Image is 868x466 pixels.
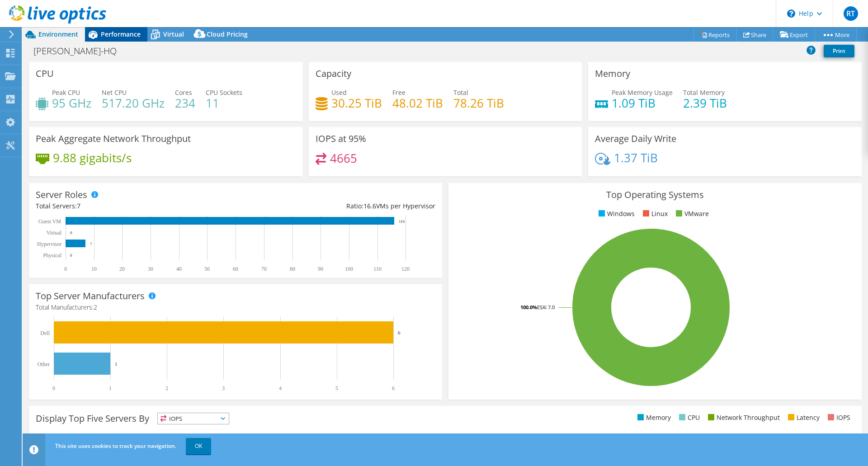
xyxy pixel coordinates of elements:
text: 116 [399,219,405,224]
h3: Peak Aggregate Network Throughput [36,134,191,144]
h3: IOPS at 95% [316,134,366,144]
span: Virtual [163,30,184,38]
li: Linux [641,209,668,219]
a: Reports [693,28,737,42]
h4: 95 GHz [52,98,91,108]
text: 4 [279,385,282,391]
span: Free [392,88,406,97]
h4: 1.37 TiB [614,153,658,163]
text: 60 [233,266,238,272]
li: VMware [674,209,709,219]
li: Latency [786,413,820,423]
h1: [PERSON_NAME]-HQ [29,46,131,56]
text: 0 [70,253,72,258]
h4: 9.88 gigabits/s [53,153,132,163]
text: 90 [318,266,323,272]
h3: Top Operating Systems [455,190,855,200]
text: Other [38,361,50,367]
h4: 48.02 TiB [392,98,443,108]
a: OK [186,438,211,454]
text: Hypervisor [37,241,61,247]
div: Ratio: VMs per Hypervisor [236,201,435,211]
h4: 2.39 TiB [683,98,727,108]
text: Virtual [47,230,62,236]
span: Total Memory [683,88,725,97]
h4: 30.25 TiB [331,98,382,108]
text: 0 [64,266,67,272]
span: 16.6 [363,202,376,210]
text: Guest VM [38,218,61,225]
h3: Average Daily Write [595,134,676,144]
span: Performance [101,30,141,38]
div: Total Servers: [36,201,236,211]
text: 120 [401,266,410,272]
text: Dell [40,330,50,336]
text: 2 [165,385,168,391]
text: Physical [43,252,61,259]
h3: CPU [36,69,54,79]
text: 5 [335,385,338,391]
a: Share [736,28,774,42]
span: Total [453,88,468,97]
span: IOPS [158,413,229,424]
text: 3 [222,385,225,391]
span: This site uses cookies to track your navigation. [55,442,176,450]
span: Peak CPU [52,88,80,97]
h3: Server Roles [36,190,87,200]
h4: 11 [206,98,242,108]
span: Cores [175,88,192,97]
a: Export [773,28,815,42]
span: Environment [38,30,78,38]
h4: 234 [175,98,195,108]
text: 110 [373,266,382,272]
li: IOPS [826,413,850,423]
li: CPU [677,413,700,423]
text: 30 [148,266,153,272]
a: Print [824,45,854,57]
text: 0 [70,231,72,235]
h3: Top Server Manufacturers [36,291,145,301]
svg: \n [787,9,795,18]
text: 100 [345,266,353,272]
text: 6 [392,385,395,391]
text: 70 [261,266,267,272]
h4: 1.09 TiB [612,98,673,108]
text: 50 [204,266,210,272]
span: 7 [77,202,80,210]
h4: 517.20 GHz [102,98,165,108]
text: 10 [91,266,97,272]
text: 1 [115,361,118,367]
h3: Memory [595,69,630,79]
text: 7 [90,242,92,246]
text: 80 [290,266,295,272]
a: More [815,28,857,42]
span: Used [331,88,347,97]
span: CPU Sockets [206,88,242,97]
text: 1 [109,385,112,391]
tspan: ESXi 7.0 [537,304,555,311]
h3: Capacity [316,69,351,79]
text: 20 [119,266,125,272]
text: 6 [398,330,401,335]
h4: 4665 [330,153,357,163]
text: 40 [176,266,182,272]
span: Net CPU [102,88,127,97]
li: Network Throughput [706,413,780,423]
li: Memory [635,413,671,423]
text: 0 [52,385,55,391]
h4: Total Manufacturers: [36,302,435,312]
span: Peak Memory Usage [612,88,673,97]
span: RT [844,6,858,21]
span: Cloud Pricing [207,30,248,38]
h4: 78.26 TiB [453,98,504,108]
tspan: 100.0% [520,304,537,311]
li: Windows [596,209,635,219]
span: 2 [94,303,97,311]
